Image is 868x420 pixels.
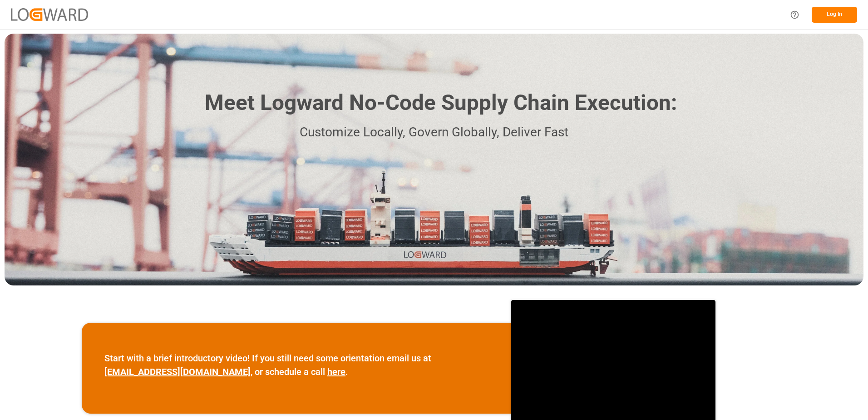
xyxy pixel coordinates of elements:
button: Log In [812,7,857,23]
button: Help Center [784,5,805,25]
p: Start with a brief introductory video! If you still need some orientation email us at , or schedu... [104,351,488,379]
a: here [327,366,345,377]
a: [EMAIL_ADDRESS][DOMAIN_NAME] [104,366,251,377]
p: Customize Locally, Govern Globally, Deliver Fast [191,122,677,143]
h1: Meet Logward No-Code Supply Chain Execution: [205,87,677,119]
img: Logward_new_orange.png [11,8,88,20]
